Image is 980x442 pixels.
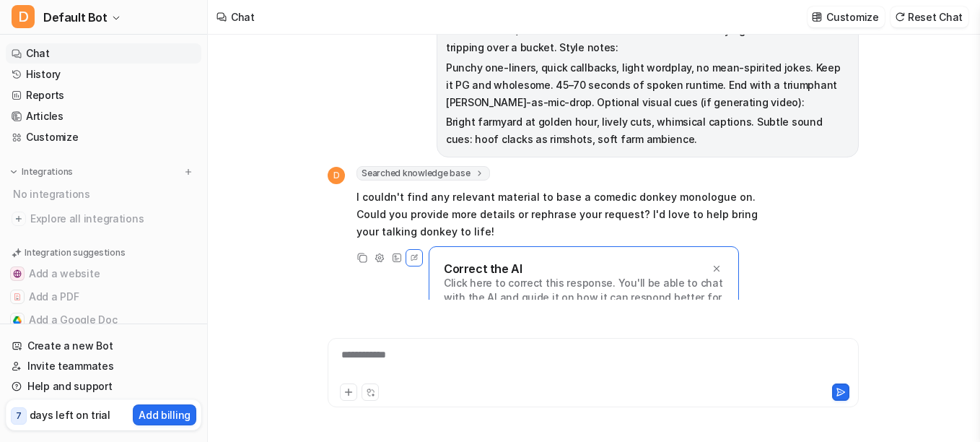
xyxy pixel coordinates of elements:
[22,166,73,178] p: Integrations
[6,64,201,84] a: History
[6,43,201,64] a: Chat
[9,167,19,177] img: expand menu
[43,7,108,27] span: Default Bot
[6,336,201,356] a: Create a new Bot
[328,167,345,184] span: D
[25,246,125,259] p: Integration suggestions
[6,106,201,126] a: Articles
[9,182,201,206] div: No integrations
[6,308,201,331] button: Add a Google DocAdd a Google Doc
[6,165,77,179] button: Integrations
[231,9,255,25] div: Chat
[139,407,191,422] p: Add billing
[13,292,22,301] img: Add a PDF
[6,209,201,229] a: Explore all integrations
[6,356,201,376] a: Invite teammates
[356,166,490,181] span: Searched knowledge base
[13,269,22,278] img: Add a website
[6,376,201,396] a: Help and support
[446,113,849,148] p: Bright farmyard at golden hour, lively cuts, whimsical captions. Subtle sound cues: hoof clacks a...
[16,409,22,422] p: 7
[6,85,201,105] a: Reports
[444,261,522,276] p: Correct the AI
[826,9,878,25] p: Customize
[30,207,196,230] span: Explore all integrations
[808,6,884,27] button: Customize
[6,127,201,147] a: Customize
[891,6,968,27] button: Reset Chat
[30,407,110,422] p: days left on trial
[812,12,822,22] img: customize
[6,262,201,285] button: Add a websiteAdd a website
[356,188,779,240] p: I couldn't find any relevant material to base a comedic donkey monologue on. Could you provide mo...
[133,404,196,425] button: Add billing
[13,316,22,324] img: Add a Google Doc
[183,167,193,177] img: menu_add.svg
[446,59,849,111] p: Punchy one-liners, quick callbacks, light wordplay, no mean-spirited jokes. Keep it PG and wholes...
[6,285,201,308] button: Add a PDFAdd a PDF
[895,12,905,22] img: reset
[12,5,35,28] span: D
[12,212,26,226] img: explore all integrations
[444,276,724,319] p: Click here to correct this response. You'll be able to chat with the AI and guide it on how it ca...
